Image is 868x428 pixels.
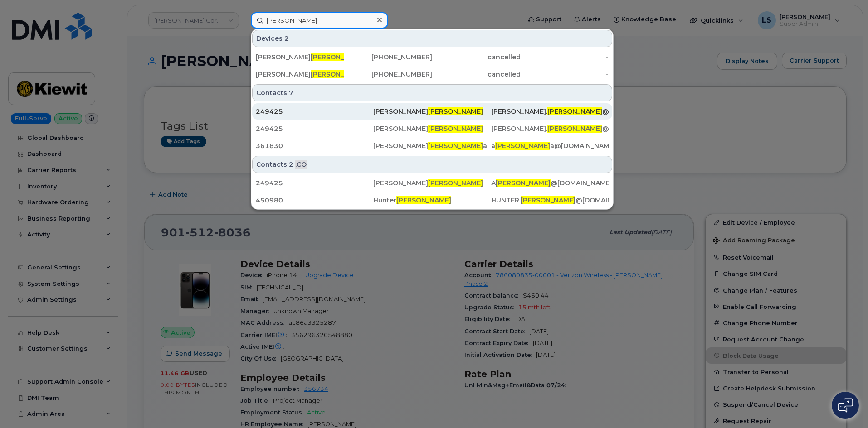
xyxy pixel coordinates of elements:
[256,178,373,188] div: 249425
[495,142,550,150] span: [PERSON_NAME]
[491,107,609,116] div: [PERSON_NAME]. @[PERSON_NAME][DOMAIN_NAME]
[373,124,491,133] div: [PERSON_NAME]
[428,142,483,150] span: [PERSON_NAME]
[256,70,344,79] div: [PERSON_NAME]
[289,160,293,169] span: 2
[428,125,483,133] span: [PERSON_NAME]
[252,66,612,82] a: [PERSON_NAME][PERSON_NAME][PHONE_NUMBER]cancelled-
[491,196,609,205] div: HUNTER. @[DOMAIN_NAME]
[521,53,609,62] div: -
[373,107,491,116] div: [PERSON_NAME]
[252,175,612,191] a: 249425[PERSON_NAME][PERSON_NAME]A[PERSON_NAME]@[DOMAIN_NAME]
[252,120,612,137] a: 249425[PERSON_NAME][PERSON_NAME][PERSON_NAME].[PERSON_NAME]@[PERSON_NAME][DOMAIN_NAME]
[256,141,373,150] div: 361830
[311,70,366,78] span: [PERSON_NAME]
[252,103,612,120] a: 249425[PERSON_NAME][PERSON_NAME][PERSON_NAME].[PERSON_NAME]@[PERSON_NAME][DOMAIN_NAME]
[256,196,373,205] div: 450980
[252,156,612,173] div: Contacts
[256,107,373,116] div: 249425
[491,124,609,133] div: [PERSON_NAME]. @[PERSON_NAME][DOMAIN_NAME]
[289,88,293,97] span: 7
[547,125,602,133] span: [PERSON_NAME]
[252,49,612,65] a: [PERSON_NAME][PERSON_NAME][PHONE_NUMBER]cancelled-
[373,141,491,150] div: [PERSON_NAME] a
[547,107,602,115] span: [PERSON_NAME]
[428,179,483,187] span: [PERSON_NAME]
[344,70,433,79] div: [PHONE_NUMBER]
[373,196,491,205] div: Hunter
[432,53,521,62] div: cancelled
[252,30,612,47] div: Devices
[284,34,289,43] span: 2
[256,124,373,133] div: 249425
[432,70,521,79] div: cancelled
[496,179,551,187] span: [PERSON_NAME]
[521,196,575,204] span: [PERSON_NAME]
[838,398,853,413] img: Open chat
[521,70,609,79] div: -
[491,178,609,188] div: A @[DOMAIN_NAME]
[344,53,433,62] div: [PHONE_NUMBER]
[256,53,344,62] div: [PERSON_NAME]
[373,178,491,188] div: [PERSON_NAME]
[396,196,451,204] span: [PERSON_NAME]
[428,107,483,115] span: [PERSON_NAME]
[311,53,366,61] span: [PERSON_NAME]
[252,84,612,101] div: Contacts
[491,141,609,150] div: a a@[DOMAIN_NAME]
[252,138,612,154] a: 361830[PERSON_NAME][PERSON_NAME]aa[PERSON_NAME]a@[DOMAIN_NAME]
[252,192,612,208] a: 450980Hunter[PERSON_NAME]HUNTER.[PERSON_NAME]@[DOMAIN_NAME]
[295,160,307,169] span: .CO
